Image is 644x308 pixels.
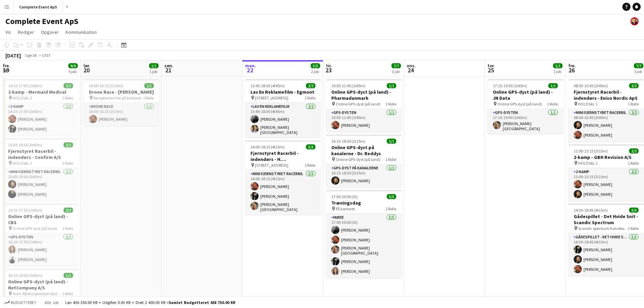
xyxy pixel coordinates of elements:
[336,157,380,162] span: Online GPS-dyst (på land)
[391,63,401,68] span: 7/7
[331,194,358,199] span: 17:00-20:00 (3t)
[406,66,416,74] span: 24
[629,208,639,213] span: 3/3
[3,63,10,69] span: fre.
[2,66,10,74] span: 19
[387,194,396,199] span: 5/5
[326,109,402,132] app-card-role: GPS-dysten1/110:00-11:45 (1t45m)[PERSON_NAME]
[567,66,576,74] span: 26
[326,135,402,187] app-job-card: 16:15-18:30 (2t15m)1/1Online GPS-dyst på kanalerne - Dr. Reddys Online GPS-dyst (på land)1 RolleG...
[163,66,173,74] span: 21
[66,29,97,35] span: Kommunikation
[336,206,355,211] span: På kontoret
[82,66,90,74] span: 20
[93,95,141,100] span: Receptionen her på kontoret
[18,29,34,35] span: Rediger
[3,138,78,201] app-job-card: 15:45-19:30 (3t45m)2/2Fjernstyret Racerbil - indendørs - Confirm A/S HOLDSAL 21 RolleMini Fjernst...
[38,28,62,37] a: Opgaver
[568,79,644,142] app-job-card: 08:00-10:45 (2t45m)2/2Fjernstyret Racerbil - indendørs - Eniso Nordic ApS HOLDSAL 11 RolleMini Fj...
[628,226,639,231] span: 1 Rolle
[3,299,38,306] button: Budgetteret
[634,63,643,68] span: 7/7
[245,150,321,162] h3: Fjernstyret Racerbil - indendørs - H. [GEOGRAPHIC_DATA] A/S
[251,83,285,88] span: 13:45-18:30 (4t45m)
[326,200,402,206] h3: Træningsdag
[628,161,639,166] span: 1 Rolle
[245,89,321,95] h3: Lav En Reklamefilm - Egmont
[326,79,402,132] div: 10:00-11:45 (1t45m)1/1Online GPS-dyst (på land) - Pharmadanmark Online GPS-dyst (på land)1 RolleG...
[486,66,495,74] span: 25
[578,226,628,231] span: Scandic spectrum Kalvebod Brygge 10
[64,208,73,213] span: 2/2
[13,226,57,231] span: Online GPS-dyst (på land)
[64,273,73,278] span: 1/1
[245,140,321,215] div: 14:00-18:15 (4t15m)3/3Fjernstyret Racerbil - indendørs - H. [GEOGRAPHIC_DATA] A/S [STREET_ADDRESS...
[8,83,42,88] span: 14:15-17:00 (2t45m)
[629,148,639,153] span: 2/2
[42,53,51,58] div: CEST
[11,300,37,305] span: Budgetteret
[84,79,159,126] div: 14:00-16:15 (2t15m)1/1Drone Race - [PERSON_NAME] Receptionen her på kontoret1 RolleDrone Race1/11...
[69,69,77,74] div: 5 job
[3,103,78,136] app-card-role: 2-kamp2/214:15-17:00 (2t45m)[PERSON_NAME][PERSON_NAME]
[553,69,562,74] div: 1 job
[628,101,639,106] span: 1 Rolle
[326,144,402,157] h3: Online GPS-dyst på kanalerne - Dr. Reddys
[487,63,495,69] span: tor.
[326,89,402,101] h3: Online GPS-dyst (på land) - Pharmadanmark
[3,148,78,160] h3: Fjernstyret Racerbil - indendørs - Confirm A/S
[568,213,644,226] h3: Gådespillet - Det Hvide Snit - Scandic Spectrum
[84,63,90,69] span: lør.
[578,101,598,106] span: HOLDSAL 1
[385,157,396,162] span: 1 Rolle
[143,95,154,100] span: 1 Rolle
[387,139,396,144] span: 1/1
[169,300,235,305] span: Samlet budgetteret 438 750.00 KR
[326,63,332,69] span: tir.
[548,83,558,88] span: 1/1
[15,28,37,37] a: Rediger
[3,168,78,201] app-card-role: Mini Fjernstyret Racerbil2/215:45-19:30 (3t45m)[PERSON_NAME][PERSON_NAME]
[255,163,288,168] span: [STREET_ADDRESS]
[89,83,123,88] span: 14:00-16:15 (2t15m)
[326,164,402,187] app-card-role: GPS-dyst på kanalerne1/116:15-18:30 (2t15m)[PERSON_NAME]
[407,63,416,69] span: ons.
[3,279,78,291] h3: Online GPS-dyst (på land) - NetCompany A/S
[5,29,11,35] span: Vis
[3,233,78,266] app-card-role: GPS-dysten2/216:10-17:55 (1t45m)[PERSON_NAME][PERSON_NAME]
[149,69,158,74] div: 1 job
[13,161,32,166] span: HOLDSAL 2
[634,69,643,74] div: 3 job
[144,83,154,88] span: 1/1
[13,291,62,296] span: Start: Rådhuspladsen Slut: Rådhuspladsen
[487,109,563,134] app-card-role: GPS-dysten1/117:15-19:00 (1t45m)[PERSON_NAME][GEOGRAPHIC_DATA]
[8,208,42,213] span: 16:10-17:55 (1t45m)
[547,101,558,106] span: 1 Rolle
[385,101,396,106] span: 1 Rolle
[13,95,32,100] span: HOLDSAL 2
[64,142,73,147] span: 2/2
[574,83,608,88] span: 08:00-10:45 (2t45m)
[331,83,365,88] span: 10:00-11:45 (1t45m)
[3,204,78,266] app-job-card: 16:10-17:55 (1t45m)2/2Online GPS-dyst (på land) - CBS Online GPS-dyst (på land)1 RolleGPS-dysten2...
[305,95,315,100] span: 1 Rolle
[68,63,78,68] span: 9/9
[255,95,288,100] span: [STREET_ADDRESS]
[311,63,320,68] span: 5/5
[487,79,563,134] app-job-card: 17:15-19:00 (1t45m)1/1Online GPS-dyst (på land) - JN Data Online GPS-dyst (på land)1 RolleGPS-dys...
[574,148,608,153] span: 11:00-13:15 (2t15m)
[8,273,42,278] span: 16:15-18:00 (1t45m)
[568,168,644,201] app-card-role: 2-kamp2/211:00-13:15 (2t15m)[PERSON_NAME][PERSON_NAME]
[149,63,159,68] span: 1/1
[568,144,644,201] app-job-card: 11:00-13:15 (2t15m)2/22-kamp - GBH Revision A/S HOLDSAL 11 Rolle2-kamp2/211:00-13:15 (2t15m)[PERS...
[392,69,401,74] div: 3 job
[245,103,321,138] app-card-role: Lav En Reklamefilm2/213:45-18:30 (4t45m)[PERSON_NAME][PERSON_NAME][GEOGRAPHIC_DATA]
[245,63,256,69] span: man.
[41,29,59,35] span: Opgaver
[497,101,542,106] span: Online GPS-dyst (på land)
[3,79,78,136] app-job-card: 14:15-17:00 (2t45m)2/22-kamp - Mermaid Medical HOLDSAL 21 Rolle2-kamp2/214:15-17:00 (2t45m)[PERSO...
[568,63,576,69] span: fre.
